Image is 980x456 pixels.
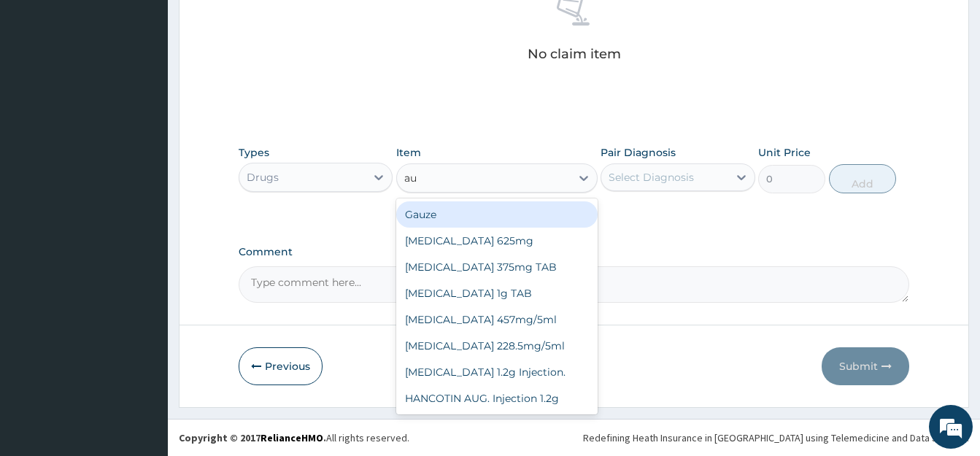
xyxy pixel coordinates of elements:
[396,359,598,385] div: [MEDICAL_DATA] 1.2g Injection.
[528,47,621,61] p: No claim item
[609,170,694,185] div: Select Diagnosis
[396,306,598,333] div: [MEDICAL_DATA] 457mg/5ml
[239,347,323,385] button: Previous
[396,228,598,254] div: [MEDICAL_DATA] 625mg
[396,280,598,306] div: [MEDICAL_DATA] 1g TAB
[239,246,909,258] label: Comment
[396,254,598,280] div: [MEDICAL_DATA] 375mg TAB
[85,136,201,283] span: We're online!
[396,333,598,359] div: [MEDICAL_DATA] 228.5mg/5ml
[758,145,811,160] label: Unit Price
[261,431,323,444] a: RelianceHMO
[396,385,598,411] div: HANCOTIN AUG. Injection 1.2g
[247,170,279,185] div: Drugs
[583,430,969,445] div: Redefining Heath Insurance in [GEOGRAPHIC_DATA] using Telemedicine and Data Science!
[27,73,59,109] img: d_794563401_company_1708531726252_794563401
[239,147,269,159] label: Types
[239,7,274,42] div: Minimize live chat window
[396,201,598,228] div: Gauze
[7,302,278,353] textarea: Type your message and hit 'Enter'
[822,347,909,385] button: Submit
[76,82,245,101] div: Chat with us now
[829,164,896,193] button: Add
[601,145,676,160] label: Pair Diagnosis
[396,145,421,160] label: Item
[168,419,980,456] footer: All rights reserved.
[179,431,326,444] strong: Copyright © 2017 .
